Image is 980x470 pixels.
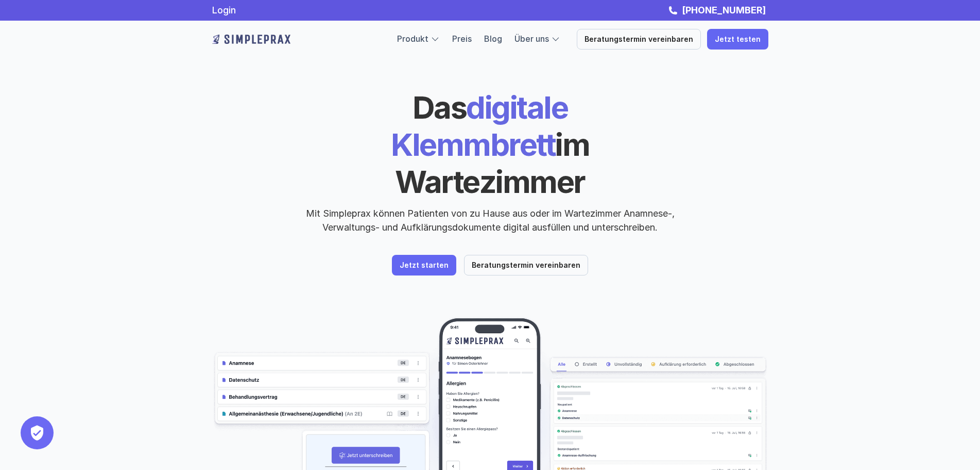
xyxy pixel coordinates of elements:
a: Jetzt starten [392,255,456,275]
h1: digitale Klemmbrett [313,89,668,200]
p: Mit Simpleprax können Patienten von zu Hause aus oder im Wartezimmer Anamnese-, Verwaltungs- und ... [297,206,683,234]
a: Blog [484,34,502,44]
a: Über uns [514,34,549,44]
p: Jetzt testen [715,35,761,44]
p: Beratungstermin vereinbaren [472,261,580,270]
a: Preis [452,34,472,44]
a: Login [212,5,236,15]
strong: [PHONE_NUMBER] [682,5,766,15]
a: Produkt [397,34,428,44]
a: Beratungstermin vereinbaren [464,255,588,275]
p: Jetzt starten [400,261,449,270]
span: Das [412,89,467,126]
a: Beratungstermin vereinbaren [577,29,701,50]
span: im Wartezimmer [395,126,595,200]
a: Jetzt testen [707,29,768,50]
a: [PHONE_NUMBER] [679,5,768,15]
p: Beratungstermin vereinbaren [584,35,693,44]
